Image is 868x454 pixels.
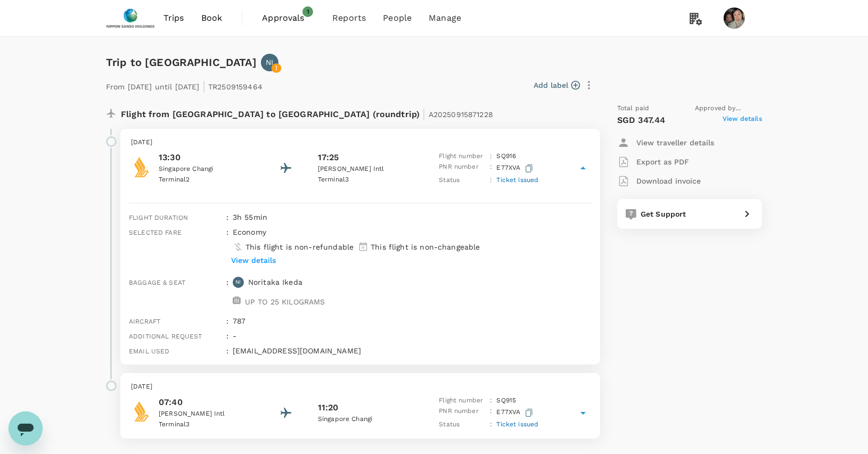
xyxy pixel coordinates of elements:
p: From [DATE] until [DATE] TR2509159464 [106,76,263,95]
p: View traveller details [636,137,714,148]
span: Trips [163,12,184,24]
p: UP TO 25 KILOGRAMS [245,296,325,307]
p: Flight from [GEOGRAPHIC_DATA] to [GEOGRAPHIC_DATA] (roundtrip) [121,103,493,122]
span: Ticket issued [497,176,539,184]
p: This flight is non-changeable [371,242,480,252]
p: [DATE] [131,382,589,392]
div: : [222,326,228,341]
p: : [490,419,492,430]
span: | [422,106,425,121]
img: Singapore Airlines [131,401,152,422]
p: 17:25 [318,151,339,164]
img: baggage-icon [233,296,241,304]
div: : [222,341,228,356]
p: PNR number [439,406,486,419]
div: : [222,273,228,311]
span: | [202,79,206,94]
p: [EMAIL_ADDRESS][DOMAIN_NAME] [233,345,592,356]
div: 787 [228,311,592,326]
button: View traveller details [617,133,714,152]
img: Nippon Sanso Holdings Singapore Pte Ltd [106,6,155,30]
p: Noritaka Ikeda [248,277,302,287]
span: Flight duration [129,214,188,221]
p: : [490,151,492,162]
span: 1 [302,6,313,17]
span: Email used [129,348,170,355]
p: 3h 55min [233,212,592,222]
p: PNR number [439,162,486,175]
p: NI [235,278,241,286]
p: 13:30 [159,151,255,164]
p: : [490,395,492,406]
span: Ticket issued [497,420,539,428]
p: E77XVA [497,406,535,419]
span: Manage [429,12,461,24]
p: Download invoice [636,176,701,186]
p: Terminal 2 [159,175,255,185]
img: Singapore Airlines [131,156,152,178]
h6: Trip to [GEOGRAPHIC_DATA] [106,54,257,71]
p: SGD 347.44 [617,114,666,127]
p: Flight number [439,395,486,406]
div: : [222,311,228,326]
img: Waimin Zwetsloot Tin [724,7,745,29]
p: economy [233,227,266,237]
p: : [490,162,492,175]
p: Terminal 3 [318,175,414,185]
p: This flight is non-refundable [245,242,354,252]
button: View details [228,252,279,268]
span: Approved by [695,103,762,114]
span: Approvals [262,12,315,24]
span: Book [201,12,223,24]
p: SQ 916 [497,151,517,162]
p: [DATE] [131,137,589,148]
iframe: Button to launch messaging window [9,411,43,445]
span: Reports [332,12,366,24]
p: [PERSON_NAME] Intl [318,164,414,175]
p: Flight number [439,151,486,162]
span: Baggage & seat [129,279,185,286]
p: E77XVA [497,162,535,175]
p: : [490,406,492,419]
p: [PERSON_NAME] Intl [159,409,255,419]
button: Add label [534,80,580,90]
p: Singapore Changi [159,164,255,175]
p: SQ 915 [497,395,517,406]
p: NI [266,57,273,68]
span: Selected fare [129,229,182,236]
span: A20250915871228 [429,110,493,119]
button: Download invoice [617,171,701,191]
p: View details [231,255,276,266]
button: Export as PDF [617,152,689,171]
p: Export as PDF [636,156,689,167]
div: : [222,222,228,273]
p: 07:40 [159,396,255,409]
p: : [490,175,492,186]
span: Get Support [641,210,686,218]
span: Total paid [617,103,650,114]
p: Singapore Changi [318,414,414,425]
span: People [383,12,412,24]
p: Status [439,175,486,186]
p: Status [439,419,486,430]
span: View details [723,114,762,127]
p: Terminal 3 [159,419,255,430]
p: 11:20 [318,401,339,414]
div: - [228,326,592,341]
div: : [222,208,228,222]
span: Additional request [129,333,202,340]
span: Aircraft [129,318,160,325]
